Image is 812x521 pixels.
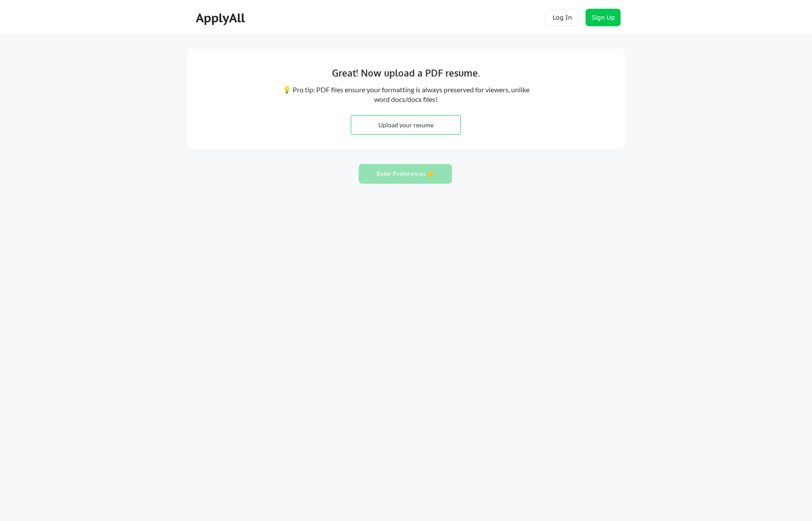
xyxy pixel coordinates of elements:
[359,164,452,184] button: Enter Preferences 👉
[196,10,247,25] div: ApplyAll
[545,9,580,26] button: Log In
[586,9,621,26] button: Sign Up
[272,66,539,80] div: Great! Now upload a PDF resume.
[281,85,530,105] div: 💡 Pro tip: PDF files ensure your formatting is always preserved for viewers, unlike word docs/doc...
